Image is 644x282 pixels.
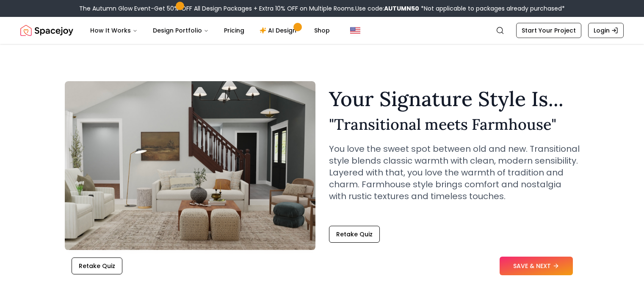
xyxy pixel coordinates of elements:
[588,23,624,38] a: Login
[217,22,251,39] a: Pricing
[146,22,216,39] button: Design Portfolio
[329,116,580,133] h2: " Transitional meets Farmhouse "
[20,22,73,39] img: Spacejoy Logo
[516,23,581,38] a: Start Your Project
[65,81,315,250] img: Transitional meets Farmhouse Style Example
[72,257,122,274] button: Retake Quiz
[20,17,624,44] nav: Global
[500,257,573,275] button: SAVE & NEXT
[20,22,73,39] a: Spacejoy
[79,4,565,13] div: The Autumn Glow Event-Get 50% OFF All Design Packages + Extra 10% OFF on Multiple Rooms.
[329,226,380,243] button: Retake Quiz
[83,22,144,39] button: How It Works
[350,25,360,36] img: United States
[384,4,419,13] b: AUTUMN50
[419,4,565,13] span: *Not applicable to packages already purchased*
[253,22,306,39] a: AI Design
[307,22,337,39] a: Shop
[329,143,580,202] p: You love the sweet spot between old and new. Transitional style blends classic warmth with clean,...
[83,22,337,39] nav: Main
[329,89,580,109] h1: Your Signature Style Is...
[355,4,419,13] span: Use code:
